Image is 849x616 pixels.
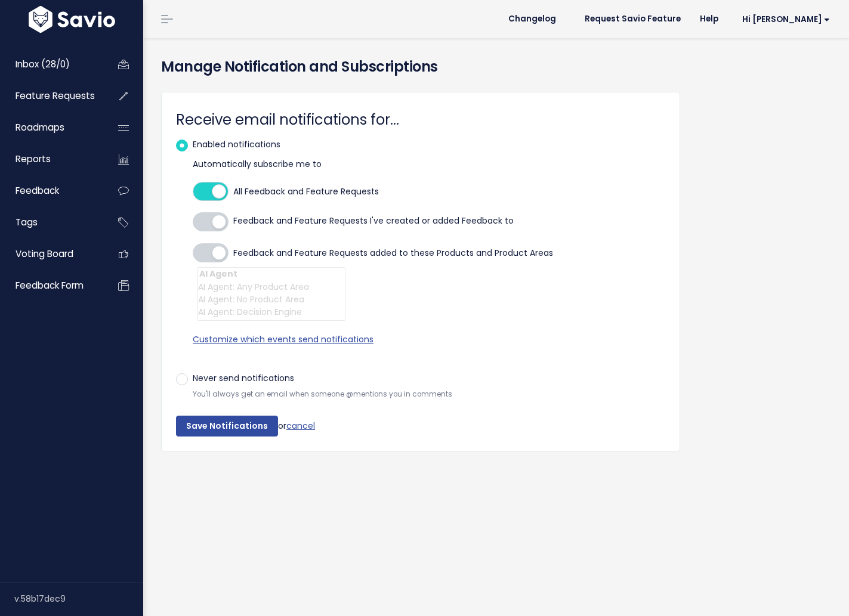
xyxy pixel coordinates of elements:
a: Inbox (28/0) [3,51,99,78]
span: Customize which events send notifications [193,333,373,345]
span: Reports [16,153,51,165]
form: or [176,107,665,437]
span: Hi [PERSON_NAME] [742,15,830,24]
label: Never send notifications [193,371,294,386]
span: Tags [16,216,38,228]
a: Roadmaps [3,114,99,141]
span: Feedback and Feature Requests added to these Products and Product Areas [233,243,553,262]
label: Automatically subscribe me to [193,157,322,172]
legend: Receive email notifications for... [176,107,665,132]
a: Tags [3,209,99,236]
label: Enabled notifications [193,137,280,152]
a: Hi [PERSON_NAME] [728,10,839,29]
a: Voting Board [3,240,99,268]
a: Feedback form [3,272,99,299]
a: Feedback [3,177,99,205]
a: Request Savio Feature [575,10,690,28]
span: Feedback [16,184,59,197]
a: Reports [3,146,99,173]
a: cancel [286,419,315,431]
small: You'll always get an email when someone @mentions you in comments [193,388,665,401]
span: Changelog [508,15,556,23]
input: Save Notifications [176,416,278,437]
img: logo-white.9d6f32f41409.svg [26,6,118,33]
a: Customize which events send notifications [193,323,665,357]
span: Feature Requests [16,89,95,102]
span: Voting Board [16,247,73,260]
span: Roadmaps [16,121,64,134]
div: v.58b17dec9 [14,583,143,614]
h4: Manage Notification and Subscriptions [161,56,831,78]
span: Inbox (28/0) [16,58,70,70]
a: Help [690,10,728,28]
span: Feedback form [16,279,84,292]
span: Feedback and Feature Requests I've created or added Feedback to [233,215,514,247]
span: All Feedback and Feature Requests [233,182,379,201]
a: Feature Requests [3,82,99,110]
